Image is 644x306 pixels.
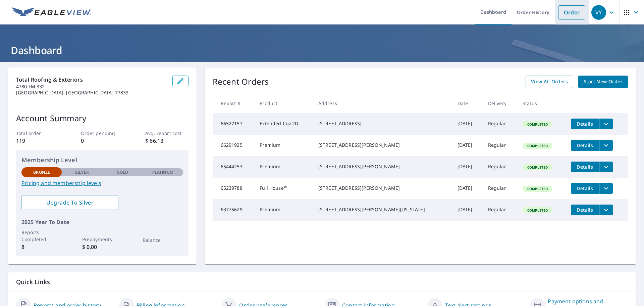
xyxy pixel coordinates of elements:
p: Recent Orders [213,76,269,88]
td: 63775629 [213,199,255,221]
td: Regular [483,199,517,221]
a: View All Orders [526,76,573,88]
span: Details [575,207,595,213]
button: detailsBtn-66291925 [571,140,599,151]
p: Balance [143,236,183,244]
td: [DATE] [452,199,483,221]
span: Upgrade To Silver [27,199,113,206]
p: $ 66.13 [145,137,188,145]
th: Product [254,93,313,113]
p: Total order [16,130,59,137]
th: Report # [213,93,255,113]
td: Premium [254,135,313,156]
span: Start New Order [584,78,623,86]
span: Completed [523,122,552,127]
div: [STREET_ADDRESS][PERSON_NAME] [318,142,447,148]
div: [STREET_ADDRESS][PERSON_NAME] [318,185,447,191]
p: 8 [21,243,62,251]
a: Start New Order [578,76,628,88]
td: Regular [483,113,517,135]
a: Order [558,5,585,19]
p: Total Roofing & Exteriors [16,76,167,84]
th: Delivery [483,93,517,113]
div: [STREET_ADDRESS][PERSON_NAME][US_STATE] [318,206,447,213]
td: Premium [254,199,313,221]
p: Platinum [152,169,173,175]
th: Status [517,93,566,113]
button: detailsBtn-66527157 [571,119,599,129]
span: Details [575,121,595,127]
p: 119 [16,137,59,145]
div: [STREET_ADDRESS][PERSON_NAME] [318,163,447,170]
td: Regular [483,156,517,178]
div: [STREET_ADDRESS] [318,120,447,127]
span: Completed [523,208,552,213]
p: Membership Level [21,156,183,165]
td: Premium [254,156,313,178]
a: Pricing and membership levels [21,179,183,187]
span: Completed [523,165,552,170]
button: detailsBtn-65444253 [571,162,599,172]
td: 65239788 [213,178,255,199]
td: [DATE] [452,135,483,156]
p: $ 0.00 [82,243,122,251]
p: Silver [75,169,89,175]
button: filesDropdownBtn-63775629 [599,205,613,215]
td: Extended Cov 2D [254,113,313,135]
button: filesDropdownBtn-66527157 [599,119,613,129]
th: Address [313,93,452,113]
td: 65444253 [213,156,255,178]
button: filesDropdownBtn-66291925 [599,140,613,151]
div: VY [591,5,606,20]
button: filesDropdownBtn-65239788 [599,183,613,194]
td: Regular [483,178,517,199]
p: Order pending [81,130,124,137]
p: Account Summary [16,112,189,124]
th: Date [452,93,483,113]
td: [DATE] [452,113,483,135]
img: EV Logo [12,7,91,17]
td: [DATE] [452,178,483,199]
p: Prepayments [82,236,122,243]
p: Gold [117,169,128,175]
a: Upgrade To Silver [21,195,118,210]
p: Bronze [33,169,50,175]
td: [DATE] [452,156,483,178]
button: detailsBtn-65239788 [571,183,599,194]
p: 4780 FM 332 [16,84,167,90]
span: Details [575,164,595,170]
button: detailsBtn-63775629 [571,205,599,215]
span: Completed [523,143,552,148]
td: Full House™ [254,178,313,199]
button: filesDropdownBtn-65444253 [599,162,613,172]
p: 2025 Year To Date [21,218,183,226]
h1: Dashboard [8,43,636,57]
span: View All Orders [531,78,568,86]
p: Quick Links [16,278,628,286]
td: 66527157 [213,113,255,135]
span: Details [575,185,595,191]
td: 66291925 [213,135,255,156]
p: 0 [81,137,124,145]
span: Details [575,142,595,148]
p: Avg. report cost [145,130,188,137]
p: Reports Completed [21,229,62,243]
p: [GEOGRAPHIC_DATA], [GEOGRAPHIC_DATA] 77833 [16,90,167,96]
span: Completed [523,186,552,191]
td: Regular [483,135,517,156]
